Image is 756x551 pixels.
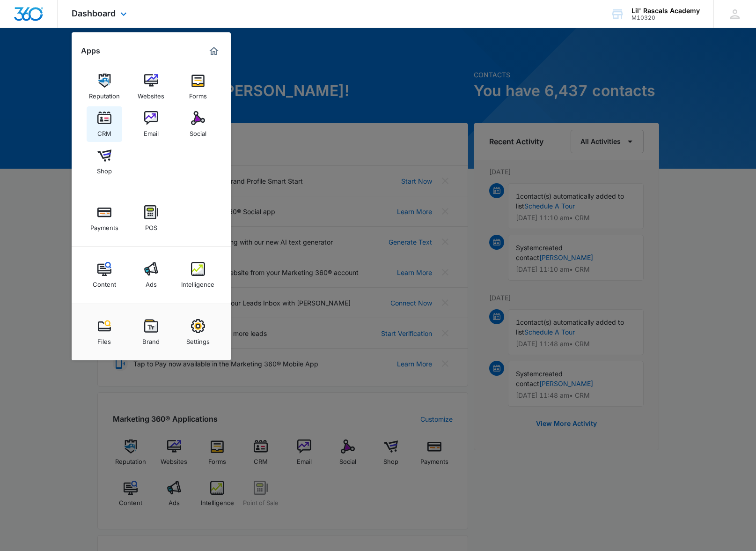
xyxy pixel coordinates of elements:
[133,314,169,350] a: Brand
[142,333,160,345] div: Brand
[87,144,122,179] a: Shop
[133,257,169,293] a: Ads
[180,314,216,350] a: Settings
[206,44,221,59] a: Marketing 360® Dashboard
[87,314,122,350] a: Files
[133,106,169,142] a: Email
[186,333,210,345] div: Settings
[180,69,216,104] a: Forms
[190,125,206,137] div: Social
[180,257,216,293] a: Intelligence
[631,7,700,15] div: account name
[133,69,169,104] a: Websites
[145,219,157,231] div: POS
[146,276,157,288] div: Ads
[138,88,164,100] div: Websites
[87,257,122,293] a: Content
[133,201,169,236] a: POS
[72,8,116,18] span: Dashboard
[87,106,122,142] a: CRM
[180,106,216,142] a: Social
[97,333,111,345] div: Files
[144,125,159,137] div: Email
[90,219,118,231] div: Payments
[87,69,122,104] a: Reputation
[81,46,100,55] h2: Apps
[631,15,700,21] div: account id
[93,276,116,288] div: Content
[97,163,112,175] div: Shop
[87,201,122,236] a: Payments
[97,125,111,137] div: CRM
[89,88,120,100] div: Reputation
[181,276,214,288] div: Intelligence
[189,88,207,100] div: Forms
